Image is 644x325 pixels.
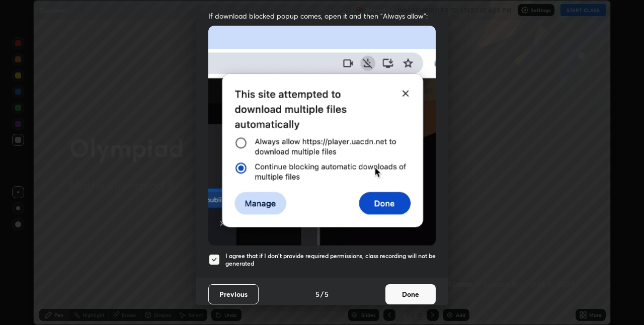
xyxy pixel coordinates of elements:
img: downloads-permission-blocked.gif [208,26,436,246]
h5: I agree that if I don't provide required permissions, class recording will not be generated [225,252,436,268]
span: If download blocked popup comes, open it and then "Always allow": [208,11,436,21]
h4: 5 [325,289,329,299]
h4: 5 [315,289,319,299]
h4: / [320,289,324,299]
button: Done [385,284,436,304]
button: Previous [208,284,259,304]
